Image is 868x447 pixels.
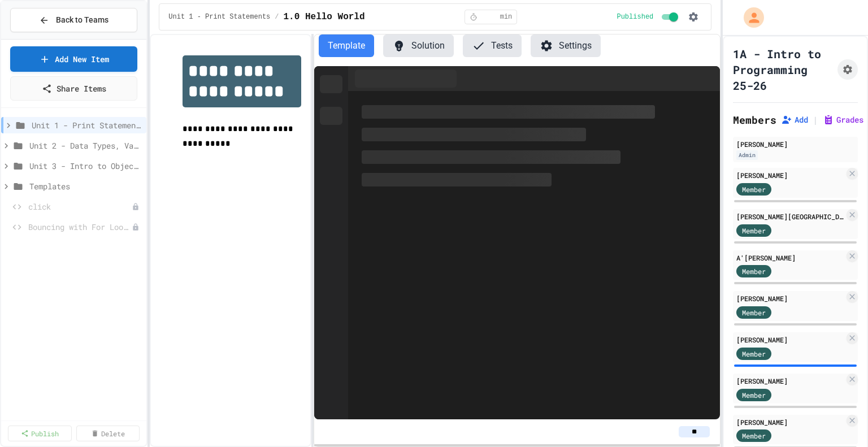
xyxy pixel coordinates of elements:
[10,46,137,72] a: Add New Item
[319,34,374,57] button: Template
[29,160,142,172] span: Unit 3 - Intro to Objects
[275,12,279,21] span: /
[531,34,601,57] button: Settings
[500,12,513,21] span: min
[28,201,132,212] span: click
[742,307,766,318] span: Member
[29,140,142,151] span: Unit 2 - Data Types, Variables, [DEMOGRAPHIC_DATA]
[736,170,844,180] div: [PERSON_NAME]
[813,113,818,127] span: |
[168,12,270,21] span: Unit 1 - Print Statements
[463,34,522,57] button: Tests
[742,184,766,194] span: Member
[8,426,72,441] a: Publish
[823,114,863,125] button: Grades
[28,221,132,233] span: Bouncing with For Loops
[742,431,766,441] span: Member
[736,293,844,303] div: [PERSON_NAME]
[732,5,767,31] div: My Account
[29,180,142,192] span: Templates
[617,10,680,24] div: Content is published and visible to students
[736,211,844,222] div: [PERSON_NAME][GEOGRAPHIC_DATA]
[132,223,140,231] div: Unpublished
[736,150,758,160] div: Admin
[733,112,776,128] h2: Members
[742,349,766,359] span: Member
[617,12,653,21] span: Published
[736,139,854,149] div: [PERSON_NAME]
[284,10,365,24] span: 1.0 Hello World
[132,203,140,211] div: Unpublished
[76,426,140,441] a: Delete
[10,76,137,101] a: Share Items
[742,266,766,276] span: Member
[383,34,454,57] button: Solution
[742,225,766,236] span: Member
[56,14,108,26] span: Back to Teams
[736,335,844,345] div: [PERSON_NAME]
[736,376,844,386] div: [PERSON_NAME]
[736,417,844,427] div: [PERSON_NAME]
[32,119,142,131] span: Unit 1 - Print Statements
[742,390,766,400] span: Member
[837,59,858,80] button: Assignment Settings
[10,8,137,32] button: Back to Teams
[733,46,833,93] h1: 1A - Intro to Programming 25-26
[781,114,808,125] button: Add
[736,253,844,263] div: A'[PERSON_NAME]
